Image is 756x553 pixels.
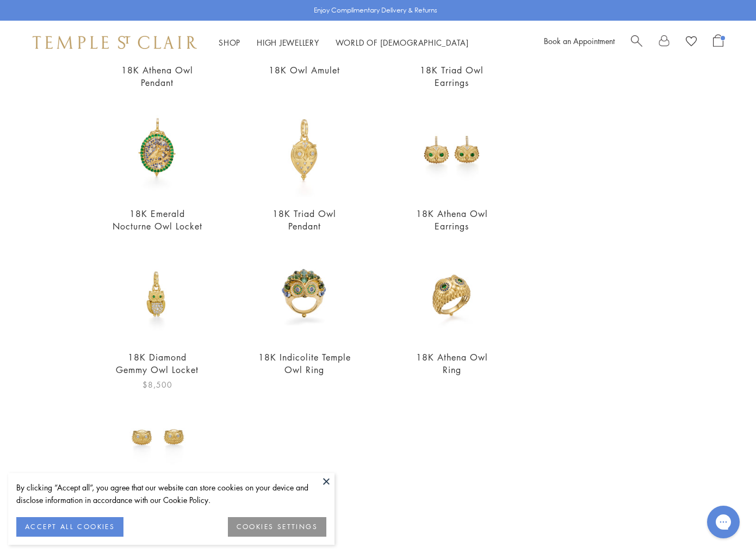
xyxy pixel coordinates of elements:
[420,64,484,89] a: 18K Triad Owl Earrings
[33,36,197,49] img: Temple St. Clair
[258,351,351,376] a: 18K Indicolite Temple Owl Ring
[228,517,326,537] button: COOKIES SETTINGS
[686,34,697,51] a: View Wishlist
[269,64,340,76] a: 18K Owl Amulet
[219,37,240,48] a: ShopShop
[272,208,336,232] a: 18K Triad Owl Pendant
[219,36,469,49] nav: Main navigation
[336,37,469,48] a: World of [DEMOGRAPHIC_DATA]World of [DEMOGRAPHIC_DATA]
[16,481,326,506] div: By clicking “Accept all”, you agree that our website can store cookies on your device and disclos...
[258,247,351,340] img: 18K Indicolite Temple Owl Ring
[111,104,204,197] img: 18K Emerald Nocturne Owl Locket
[416,208,488,232] a: 18K Athena Owl Earrings
[405,104,498,197] img: E36186-OWLTG
[116,351,199,376] a: 18K Diamond Gemmy Owl Locket
[258,104,351,197] img: P31887-OWLTRIAD
[405,247,498,340] img: R36865-OWLTGBS
[142,378,172,391] span: $8,500
[113,208,202,232] a: 18K Emerald Nocturne Owl Locket
[111,247,204,340] img: P31886-OWLLOC
[702,502,745,542] iframe: Gorgias live chat messenger
[16,517,123,537] button: ACCEPT ALL COOKIES
[544,35,615,46] a: Book an Appointment
[713,34,723,51] a: Open Shopping Bag
[111,391,204,484] img: 18K Athena Owl Post Earrings
[257,37,319,48] a: High JewelleryHigh Jewellery
[121,64,193,89] a: 18K Athena Owl Pendant
[314,5,437,16] p: Enjoy Complimentary Delivery & Returns
[631,34,642,51] a: Search
[416,351,488,376] a: 18K Athena Owl Ring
